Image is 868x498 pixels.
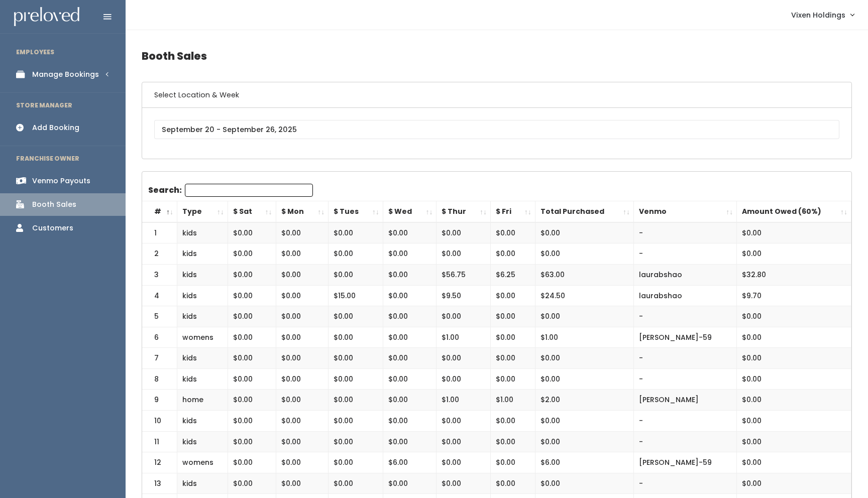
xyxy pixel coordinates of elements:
[491,411,535,432] td: $0.00
[383,327,437,348] td: $0.00
[633,243,736,265] td: -
[491,431,535,452] td: $0.00
[437,368,491,390] td: $0.00
[142,411,177,432] td: 10
[737,306,851,327] td: $0.00
[491,348,535,369] td: $0.00
[437,411,491,432] td: $0.00
[276,368,329,390] td: $0.00
[142,42,852,70] h4: Booth Sales
[491,327,535,348] td: $0.00
[142,243,177,265] td: 2
[14,7,79,27] img: preloved logo
[142,473,177,494] td: 13
[228,368,276,390] td: $0.00
[491,243,535,265] td: $0.00
[737,431,851,452] td: $0.00
[329,368,383,390] td: $0.00
[491,306,535,327] td: $0.00
[437,285,491,306] td: $9.50
[535,222,633,243] td: $0.00
[737,473,851,494] td: $0.00
[228,348,276,369] td: $0.00
[737,264,851,285] td: $32.80
[142,82,851,108] h6: Select Location & Week
[276,306,329,327] td: $0.00
[491,285,535,306] td: $0.00
[185,184,313,197] input: Search:
[437,264,491,285] td: $56.75
[535,368,633,390] td: $0.00
[437,243,491,265] td: $0.00
[633,473,736,494] td: -
[276,201,329,222] th: $ Mon: activate to sort column ascending
[383,431,437,452] td: $0.00
[32,199,76,210] div: Booth Sales
[329,348,383,369] td: $0.00
[177,411,228,432] td: kids
[491,222,535,243] td: $0.00
[633,264,736,285] td: laurabshao
[535,452,633,473] td: $6.00
[177,201,228,222] th: Type: activate to sort column ascending
[737,368,851,390] td: $0.00
[437,222,491,243] td: $0.00
[177,431,228,452] td: kids
[491,264,535,285] td: $6.25
[276,348,329,369] td: $0.00
[228,327,276,348] td: $0.00
[383,222,437,243] td: $0.00
[228,201,276,222] th: $ Sat: activate to sort column ascending
[383,306,437,327] td: $0.00
[177,390,228,411] td: home
[32,69,99,80] div: Manage Bookings
[228,285,276,306] td: $0.00
[142,452,177,473] td: 12
[737,201,851,222] th: Amount Owed (60%): activate to sort column ascending
[437,327,491,348] td: $1.00
[383,264,437,285] td: $0.00
[437,431,491,452] td: $0.00
[737,348,851,369] td: $0.00
[142,285,177,306] td: 4
[276,411,329,432] td: $0.00
[177,264,228,285] td: kids
[329,327,383,348] td: $0.00
[535,327,633,348] td: $1.00
[535,264,633,285] td: $63.00
[535,473,633,494] td: $0.00
[383,243,437,265] td: $0.00
[329,201,383,222] th: $ Tues: activate to sort column ascending
[32,122,79,133] div: Add Booking
[329,411,383,432] td: $0.00
[276,431,329,452] td: $0.00
[177,368,228,390] td: kids
[633,431,736,452] td: -
[437,390,491,411] td: $1.00
[329,390,383,411] td: $0.00
[228,473,276,494] td: $0.00
[142,306,177,327] td: 5
[228,390,276,411] td: $0.00
[633,285,736,306] td: laurabshao
[437,306,491,327] td: $0.00
[633,201,736,222] th: Venmo: activate to sort column ascending
[329,222,383,243] td: $0.00
[383,348,437,369] td: $0.00
[737,390,851,411] td: $0.00
[535,431,633,452] td: $0.00
[491,201,535,222] th: $ Fri: activate to sort column ascending
[383,201,437,222] th: $ Wed: activate to sort column ascending
[491,452,535,473] td: $0.00
[142,368,177,390] td: 8
[633,452,736,473] td: [PERSON_NAME]-59
[781,4,864,26] a: Vixen Holdings
[383,368,437,390] td: $0.00
[633,306,736,327] td: -
[276,390,329,411] td: $0.00
[276,452,329,473] td: $0.00
[276,222,329,243] td: $0.00
[276,327,329,348] td: $0.00
[177,243,228,265] td: kids
[535,201,633,222] th: Total Purchased: activate to sort column ascending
